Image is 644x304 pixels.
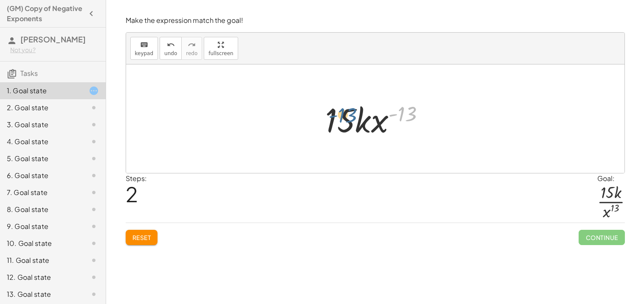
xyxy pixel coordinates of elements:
div: 13. Goal state [7,289,75,299]
span: Reset [132,234,151,241]
span: keypad [135,50,154,56]
button: fullscreen [204,37,238,60]
div: Not you? [10,46,99,54]
span: [PERSON_NAME] [20,34,86,44]
div: 9. Goal state [7,221,75,231]
div: 7. Goal state [7,187,75,198]
button: keyboardkeypad [130,37,158,60]
div: 6. Goal state [7,170,75,181]
i: Task not started. [89,120,99,130]
h4: (GM) Copy of Negative Exponents [7,3,84,24]
button: undoundo [160,37,182,60]
div: 8. Goal state [7,204,75,215]
div: 11. Goal state [7,255,75,265]
i: Task not started. [89,103,99,113]
i: redo [188,40,196,50]
span: Tasks [20,69,38,78]
button: redoredo [181,37,202,60]
div: 5. Goal state [7,153,75,164]
i: Task not started. [89,153,99,164]
i: Task not started. [89,255,99,265]
i: Task not started. [89,137,99,147]
p: Make the expression match the goal! [126,16,625,25]
i: Task not started. [89,238,99,248]
label: Steps: [126,174,147,183]
div: 12. Goal state [7,272,75,282]
div: 1. Goal state [7,86,75,96]
i: Task not started. [89,289,99,299]
i: Task not started. [89,204,99,215]
div: Goal: [597,173,624,184]
i: undo [167,40,175,50]
div: 2. Goal state [7,103,75,113]
i: Task started. [89,86,99,96]
i: Task not started. [89,221,99,231]
div: 4. Goal state [7,137,75,147]
i: Task not started. [89,170,99,181]
i: Task not started. [89,272,99,282]
span: 2 [126,181,138,207]
span: redo [186,50,197,56]
i: keyboard [140,40,148,50]
i: Task not started. [89,187,99,198]
span: undo [164,50,177,56]
div: 10. Goal state [7,238,75,248]
span: fullscreen [208,50,233,56]
button: Reset [126,230,158,245]
div: 3. Goal state [7,120,75,130]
